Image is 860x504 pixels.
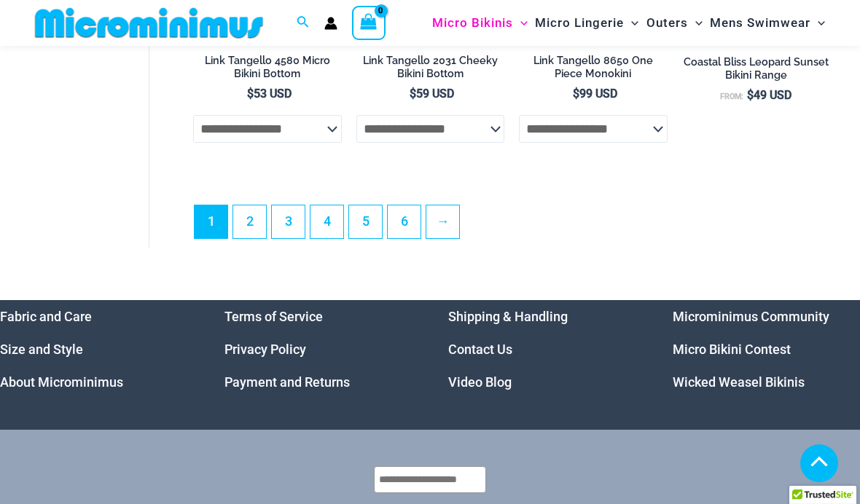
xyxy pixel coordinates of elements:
[410,87,454,101] bdi: 59 USD
[426,2,831,44] nav: Site Navigation
[710,4,810,42] span: Mens Swimwear
[352,6,386,39] a: View Shopping Cart, empty
[535,4,624,42] span: Micro Lingerie
[747,88,791,102] bdi: 49 USD
[706,4,829,42] a: Mens SwimwearMenu ToggleMenu Toggle
[531,4,642,42] a: Micro LingerieMenu ToggleMenu Toggle
[448,374,512,390] a: Video Blog
[195,205,227,238] span: Page 1
[224,300,413,398] aside: Footer Widget 2
[573,87,579,101] span: $
[673,309,829,324] a: Microminimus Community
[429,4,531,42] a: Micro BikinisMenu ToggleMenu Toggle
[272,205,305,238] a: Page 3
[688,4,703,42] span: Menu Toggle
[448,309,568,324] a: Shipping & Handling
[224,300,413,398] nav: Menu
[673,342,791,357] a: Micro Bikini Contest
[426,205,459,238] a: →
[356,54,505,81] h2: Link Tangello 2031 Cheeky Bikini Bottom
[224,309,323,324] a: Terms of Service
[193,54,342,81] h2: Link Tangello 4580 Micro Bikini Bottom
[682,55,831,88] a: Coastal Bliss Leopard Sunset Bikini Range
[224,374,350,390] a: Payment and Returns
[233,205,266,238] a: Page 2
[747,88,754,102] span: $
[448,300,636,398] aside: Footer Widget 3
[297,14,310,32] a: Search icon link
[673,374,805,390] a: Wicked Weasel Bikinis
[643,4,706,42] a: OutersMenu ToggleMenu Toggle
[356,54,505,87] a: Link Tangello 2031 Cheeky Bikini Bottom
[624,4,638,42] span: Menu Toggle
[193,54,342,87] a: Link Tangello 4580 Micro Bikini Bottom
[410,87,416,101] span: $
[519,54,668,81] h2: Link Tangello 8650 One Piece Monokini
[247,87,254,101] span: $
[324,17,337,30] a: Account icon link
[448,342,512,357] a: Contact Us
[193,205,830,247] nav: Product Pagination
[448,300,636,398] nav: Menu
[349,205,382,238] a: Page 5
[29,7,269,39] img: MM SHOP LOGO FLAT
[646,4,688,42] span: Outers
[224,342,306,357] a: Privacy Policy
[519,54,668,87] a: Link Tangello 8650 One Piece Monokini
[310,205,343,238] a: Page 4
[388,205,421,238] a: Page 6
[720,92,743,101] span: From:
[247,87,292,101] bdi: 53 USD
[573,87,617,101] bdi: 99 USD
[682,55,831,82] h2: Coastal Bliss Leopard Sunset Bikini Range
[432,4,513,42] span: Micro Bikinis
[513,4,528,42] span: Menu Toggle
[810,4,825,42] span: Menu Toggle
